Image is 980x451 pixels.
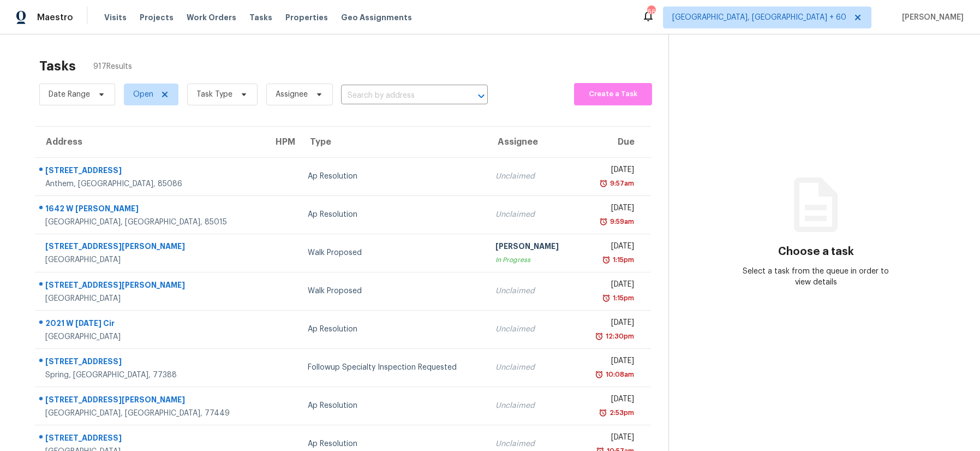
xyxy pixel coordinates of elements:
[495,241,569,254] div: [PERSON_NAME]
[140,12,174,23] span: Projects
[495,438,569,449] div: Unclaimed
[743,266,889,288] div: Select a task from the queue in order to view details
[603,369,634,380] div: 10:08am
[45,293,256,304] div: [GEOGRAPHIC_DATA]
[607,407,634,418] div: 2:53pm
[49,89,90,100] span: Date Range
[587,394,634,407] div: [DATE]
[35,127,265,157] th: Address
[93,61,132,72] span: 917 Results
[602,293,611,304] img: Overdue Alarm Icon
[308,438,478,449] div: Ap Resolution
[495,324,569,335] div: Unclaimed
[308,324,478,335] div: Ap Resolution
[599,178,608,189] img: Overdue Alarm Icon
[196,89,232,100] span: Task Type
[599,216,608,227] img: Overdue Alarm Icon
[587,355,634,369] div: [DATE]
[587,164,634,178] div: [DATE]
[341,12,412,23] span: Geo Assignments
[587,279,634,293] div: [DATE]
[587,203,634,216] div: [DATE]
[647,7,655,17] div: 662
[495,400,569,411] div: Unclaimed
[898,12,964,23] span: [PERSON_NAME]
[495,286,569,296] div: Unclaimed
[672,12,846,23] span: [GEOGRAPHIC_DATA], [GEOGRAPHIC_DATA] + 60
[487,127,578,157] th: Assignee
[595,331,603,342] img: Overdue Alarm Icon
[39,61,76,72] h2: Tasks
[45,179,256,189] div: Anthem, [GEOGRAPHIC_DATA], 85086
[608,216,634,227] div: 9:59am
[341,87,457,104] input: Search by address
[285,12,328,23] span: Properties
[495,362,569,373] div: Unclaimed
[308,400,478,411] div: Ap Resolution
[45,370,256,381] div: Spring, [GEOGRAPHIC_DATA], 77388
[299,127,487,157] th: Type
[578,127,651,157] th: Due
[45,241,256,254] div: [STREET_ADDRESS][PERSON_NAME]
[308,247,478,258] div: Walk Proposed
[587,241,634,254] div: [DATE]
[45,432,256,446] div: [STREET_ADDRESS]
[579,88,647,100] span: Create a Task
[495,209,569,220] div: Unclaimed
[587,317,634,331] div: [DATE]
[45,254,256,265] div: [GEOGRAPHIC_DATA]
[45,203,256,217] div: 1642 W [PERSON_NAME]
[45,394,256,408] div: [STREET_ADDRESS][PERSON_NAME]
[45,280,256,293] div: [STREET_ADDRESS][PERSON_NAME]
[308,171,478,182] div: Ap Resolution
[574,83,653,105] button: Create a Task
[45,318,256,331] div: 2021 W [DATE] Cir
[276,89,308,100] span: Assignee
[308,286,478,296] div: Walk Proposed
[45,356,256,370] div: [STREET_ADDRESS]
[45,331,256,342] div: [GEOGRAPHIC_DATA]
[249,14,272,21] span: Tasks
[45,217,256,228] div: [GEOGRAPHIC_DATA], [GEOGRAPHIC_DATA], 85015
[602,254,611,265] img: Overdue Alarm Icon
[495,171,569,182] div: Unclaimed
[595,369,603,380] img: Overdue Alarm Icon
[133,89,153,100] span: Open
[611,293,634,304] div: 1:15pm
[778,246,854,257] h3: Choose a task
[495,254,569,265] div: In Progress
[608,178,634,189] div: 9:57am
[611,254,634,265] div: 1:15pm
[599,407,607,418] img: Overdue Alarm Icon
[187,12,236,23] span: Work Orders
[308,209,478,220] div: Ap Resolution
[45,165,256,179] div: [STREET_ADDRESS]
[45,408,256,419] div: [GEOGRAPHIC_DATA], [GEOGRAPHIC_DATA], 77449
[587,432,634,446] div: [DATE]
[37,12,73,23] span: Maestro
[474,88,489,104] button: Open
[603,331,634,342] div: 12:30pm
[308,362,478,373] div: Followup Specialty Inspection Requested
[265,127,299,157] th: HPM
[104,12,127,23] span: Visits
